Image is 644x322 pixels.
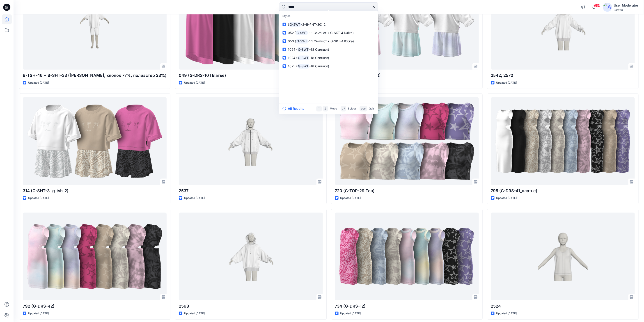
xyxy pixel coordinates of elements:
p: Quit [369,106,374,111]
p: Updated [DATE] [28,80,49,85]
p: Updated [DATE] [496,196,517,201]
p: 2542; 2570 [491,72,635,79]
span: 99+ [594,4,600,7]
p: 2568 [179,303,323,309]
button: All Results [283,106,307,112]
p: Updated [DATE] [184,311,205,316]
p: esc [361,106,366,111]
p: 720 (G-TOP-29 Топ) [335,188,479,194]
p: 795 (G-DRS-41_платье) [491,188,635,194]
p: B-TSH-46 + B-SHT-33 ([PERSON_NAME], хлопок 77%, полиэстер 23%) [23,72,167,79]
a: (G-SWT-2+B-PNT-30)_2 [280,20,377,29]
p: Updated [DATE] [496,311,517,316]
span: -2+B-PNT-30)_2 [301,23,325,26]
p: Updated [DATE] [496,80,517,85]
mark: G-SWT [296,39,308,44]
a: 2524 [491,213,635,300]
p: 734 (G-DRS-12) [335,303,479,309]
span: -1.1 Свитшот + G-SKT-4 Юбка) [308,31,354,35]
span: -18 Свитшот) [309,48,329,51]
a: 734 (G-DRS-12) [335,213,479,300]
span: 1025 ( [288,64,298,68]
p: 327 (G-SHT-3+g-tsh-2) [335,72,479,79]
a: 052 (G-SWT-1.1 Свитшот + G-SKT-4 Юбка) [280,29,377,37]
div: User Moderator [614,3,638,8]
p: 049 (G-DRS-10 Платье) [179,72,323,79]
p: Updated [DATE] [184,80,205,85]
span: ( [288,23,289,26]
mark: G-SWT [296,30,308,35]
span: 053 ( [288,39,296,43]
mark: G-SWT [298,64,309,69]
mark: G-SWT [289,22,301,27]
a: 720 (G-TOP-29 Топ) [335,97,479,185]
p: Move [330,106,337,111]
a: 1024 (G-SWT-18 Свитшот) [280,54,377,62]
mark: G-SWT [298,55,309,60]
a: 795 (G-DRS-41_платье) [491,97,635,185]
span: -18 Свитшот) [309,56,329,60]
p: 2537 [179,188,323,194]
span: -1.1 Свитшот + G-SKT-4 Юбка) [308,39,354,43]
img: avatar [603,3,612,12]
a: 1025 (G-SWT-18 Свитшот) [280,62,377,70]
span: 052 ( [288,31,296,35]
p: 314 (G-SHT-3+g-tsh-2) [23,188,167,194]
mark: G-SWT [298,47,309,52]
p: Select [348,106,356,111]
a: 1024 (G-SWT-18 Свитшот) [280,45,377,54]
p: Updated [DATE] [28,196,49,201]
p: 792 (G-DRS-42) [23,303,167,309]
a: 2568 [179,213,323,300]
div: Laretto [614,8,638,11]
span: 1024 ( [288,56,298,60]
a: 2537 [179,97,323,185]
p: 2524 [491,303,635,309]
span: -18 Свитшот) [309,64,329,68]
a: 053 (G-SWT-1.1 Свитшот + G-SKT-4 Юбка) [280,37,377,45]
p: Updated [DATE] [340,311,361,316]
p: Updated [DATE] [340,196,361,201]
a: 792 (G-DRS-42) [23,213,167,300]
p: Updated [DATE] [28,311,49,316]
span: 1024 ( [288,48,298,51]
p: Styles [280,12,377,21]
a: 314 (G-SHT-3+g-tsh-2) [23,97,167,185]
p: Updated [DATE] [184,196,205,201]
